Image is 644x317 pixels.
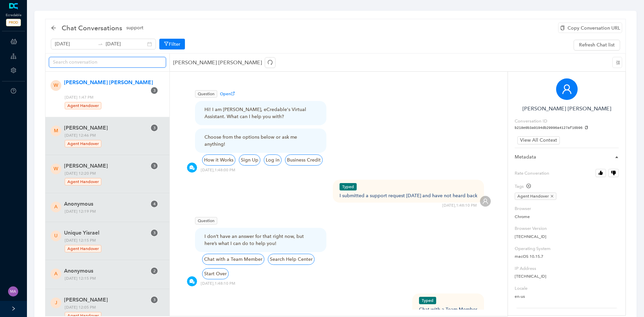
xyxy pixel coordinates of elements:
[220,92,235,96] span: Open
[151,125,158,131] sup: 3
[64,78,153,86] span: [PERSON_NAME] [PERSON_NAME]
[515,245,619,252] label: Operating System
[159,39,185,49] button: Filter
[62,170,159,186] span: [DATE] 12:20 PM
[515,183,531,190] div: Tags
[51,25,56,31] span: arrow-left
[65,102,101,109] span: Agent Handover
[561,84,572,95] span: user
[201,281,235,286] div: [DATE] , 1:48:10 PM
[615,155,619,159] span: caret-right
[515,234,619,240] p: [TECHNICAL_ID]
[153,126,156,130] span: 3
[515,253,619,260] p: macOS 10.15.7
[151,163,158,169] sup: 3
[204,134,317,148] div: Choose from the options below or ask me anything!
[340,183,357,190] span: Typed
[340,192,477,199] div: I submitted a support request [DATE] and have not heard back
[550,195,554,198] span: close
[54,127,58,135] span: M
[285,154,323,166] div: Business Credit
[187,276,197,286] img: chatbot-icon-V2-blue.svg
[64,200,147,208] span: Anonymous
[54,82,58,89] span: W
[482,198,488,204] span: user
[515,118,547,125] label: Conversation ID
[515,169,619,178] label: Rate Converation
[51,25,56,31] div: back
[202,268,229,279] div: Start Over
[173,57,278,68] p: [PERSON_NAME] [PERSON_NAME]
[574,40,620,50] button: Refresh Chat list
[126,24,143,32] span: support
[151,268,158,274] sup: 2
[153,164,156,168] span: 3
[6,19,21,26] span: PROD
[515,265,619,272] label: IP Address
[64,229,147,237] span: Unique Yisrael
[151,230,158,236] sup: 3
[616,61,620,65] span: menu-unfold
[54,270,58,278] span: A
[204,233,317,247] div: I don’t have an answer for that right now, but here’s what I can do to help you!
[202,154,235,166] div: How it Works
[55,40,95,48] input: Start date
[62,23,122,33] span: Chat Conversations
[204,106,317,120] div: Hi! I am [PERSON_NAME], eCredable's Virtual Assistant. What can I help you with?
[65,178,101,185] span: Agent Handover
[195,217,217,224] span: Question
[526,184,531,188] span: plus-circle
[202,254,264,265] div: Chat with a Team Member
[54,203,58,211] span: A
[585,126,588,130] span: copy
[64,267,147,275] span: Anonymous
[64,296,147,304] span: [PERSON_NAME]
[442,203,477,208] div: [DATE] , 1:48:10 PM
[201,167,235,173] div: [DATE] , 1:48:00 PM
[151,296,158,303] sup: 3
[515,192,556,200] span: Agent Handover
[98,41,103,47] span: to
[64,124,147,132] span: [PERSON_NAME]
[595,169,606,177] button: Rate Converation
[151,201,158,207] sup: 4
[62,237,159,253] span: [DATE] 12:15 PM
[267,60,273,65] span: redo
[64,162,147,170] span: [PERSON_NAME]
[153,231,156,235] span: 3
[62,94,159,110] span: [DATE] 1:47 PM
[153,202,156,206] span: 4
[520,137,557,144] span: View All Context
[515,126,619,131] pre: b218e0b3a9194db29996a4127af16b96
[53,59,157,66] input: Search conversation
[54,232,58,240] span: U
[62,275,159,282] span: [DATE] 12:15 PM
[515,214,619,220] p: Chrome
[106,40,146,48] input: End date
[151,87,158,94] sup: 3
[515,273,619,280] p: [TECHNICAL_ID]
[62,132,159,148] span: [DATE] 12:46 PM
[11,88,16,94] span: question-circle
[55,299,57,307] span: j
[608,169,619,177] button: Rate Converation
[239,154,260,166] div: Sign Up
[515,105,619,112] h6: [PERSON_NAME] [PERSON_NAME]
[264,154,282,166] div: Log in
[65,140,101,147] span: Agent Handover
[153,269,156,273] span: 2
[11,68,16,73] span: setting
[98,41,103,47] span: swap-right
[153,88,156,93] span: 3
[515,205,619,212] label: Browser
[515,153,619,164] div: Metadata
[8,286,18,296] img: 26ff064636fac0e11fa986d33ed38c55
[515,285,619,292] label: Locale
[558,23,622,33] div: Copy Conversation URL
[579,41,615,49] span: Refresh Chat list
[517,136,560,144] button: View All Context
[62,208,159,215] span: [DATE] 12:19 PM
[419,297,477,313] div: Chat with a Team Member
[54,165,58,173] span: W
[515,225,619,232] label: Browser Version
